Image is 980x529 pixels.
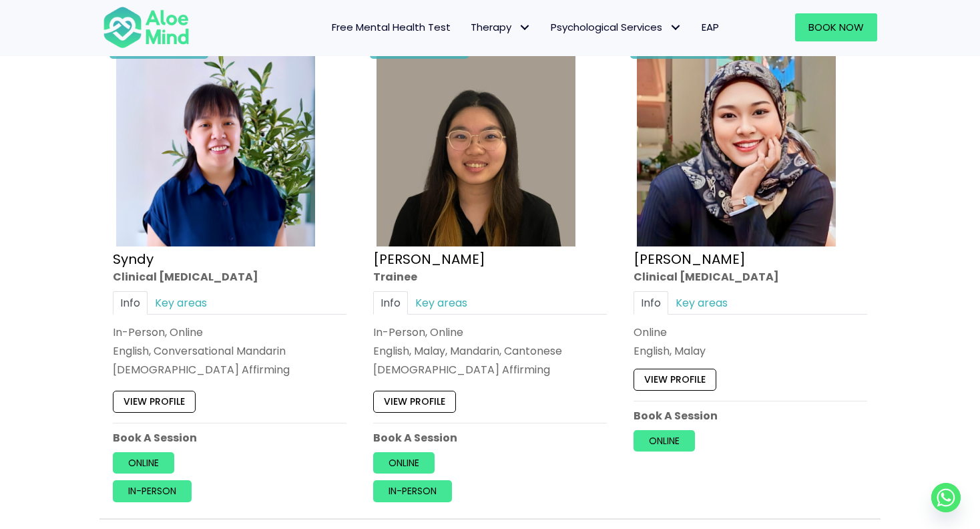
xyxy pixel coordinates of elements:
div: Clinical [MEDICAL_DATA] [634,269,867,284]
a: Whatsapp [931,483,961,512]
img: Profile – Xin Yi [377,47,575,246]
span: EAP [702,20,719,34]
a: Online [113,452,174,474]
a: View profile [113,391,196,412]
div: [DEMOGRAPHIC_DATA] Affirming [113,362,346,377]
img: Syndy [116,47,315,246]
p: English, Conversational Mandarin [113,343,346,359]
img: Yasmin Clinical Psychologist [637,47,836,246]
div: Online [634,325,867,340]
p: Book A Session [113,430,346,446]
a: View profile [634,369,716,390]
a: Syndy [113,249,154,268]
a: Book Now [795,13,877,41]
p: Book A Session [634,407,867,423]
img: Aloe mind Logo [103,5,190,49]
a: View profile [373,391,456,412]
span: Therapy [471,20,531,34]
a: Free Mental Health Test [322,13,461,41]
span: Free Mental Health Test [332,20,451,34]
p: English, Malay, Mandarin, Cantonese [373,343,607,359]
a: TherapyTherapy: submenu [461,13,541,41]
a: Info [113,291,148,315]
a: [PERSON_NAME] [373,249,485,268]
a: Key areas [668,291,735,315]
a: [PERSON_NAME] [634,249,746,268]
a: In-person [373,480,452,502]
a: In-person [113,480,192,502]
a: EAP [692,13,729,41]
div: In-Person, Online [113,325,346,340]
a: Key areas [148,291,214,315]
span: Psychological Services [551,20,682,34]
a: Online [634,430,695,452]
div: [DEMOGRAPHIC_DATA] Affirming [373,362,607,377]
a: Psychological ServicesPsychological Services: submenu [541,13,692,41]
span: Therapy: submenu [515,18,534,37]
div: Trainee [373,269,607,284]
div: Clinical [MEDICAL_DATA] [113,269,346,284]
a: Info [373,291,408,315]
span: Book Now [808,20,864,34]
div: In-Person, Online [373,325,607,340]
nav: Menu [207,13,729,41]
a: Online [373,452,435,474]
p: Book A Session [373,430,607,446]
p: English, Malay [634,343,867,359]
a: Key areas [408,291,475,315]
a: Info [634,291,668,315]
span: Psychological Services: submenu [666,18,685,37]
